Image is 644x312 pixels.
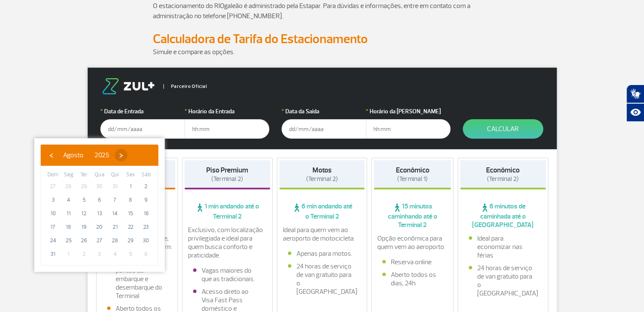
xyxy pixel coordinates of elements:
[93,180,106,193] span: 30
[124,247,137,261] span: 5
[377,234,448,251] p: Opção econômica para quem vem ao aeroporto.
[108,234,122,247] span: 28
[92,170,108,180] th: weekday
[206,166,248,175] strong: Piso Premium
[139,207,153,220] span: 16
[486,166,520,175] strong: Econômico
[46,207,60,220] span: 10
[282,119,366,139] input: dd/mm/aaaa
[62,220,75,234] span: 18
[45,150,127,158] bs-datepicker-navigation-view: ​ ​ ​
[45,149,58,161] button: ‹
[100,119,185,139] input: dd/mm/aaaa
[62,180,75,193] span: 28
[124,193,137,207] span: 8
[115,149,127,161] button: ›
[139,180,153,193] span: 2
[460,202,546,229] span: 6 minutos de caminhada até o [GEOGRAPHIC_DATA]
[153,1,492,21] p: O estacionamento do RIOgaleão é administrado pela Estapar. Para dúvidas e informações, entre em c...
[76,170,92,180] th: weekday
[469,264,537,298] li: 24 horas de serviço de van gratuito para o [GEOGRAPHIC_DATA]
[626,85,644,103] button: Abrir tradutor de língua de sinais.
[374,202,451,229] span: 15 minutos caminhando até o Terminal 2
[93,234,106,247] span: 27
[288,262,357,296] li: 24 horas de serviço de van gratuito para o [GEOGRAPHIC_DATA]
[46,193,60,207] span: 3
[93,193,106,207] span: 6
[312,166,332,175] strong: Motos
[62,193,75,207] span: 4
[62,247,75,261] span: 1
[124,234,137,247] span: 29
[282,107,366,116] label: Data da Saída
[283,226,362,243] p: Ideal para quem vem ao aeroporto de motocicleta.
[77,207,91,220] span: 12
[62,234,75,247] span: 25
[34,138,165,272] bs-datepicker-container: calendar
[306,175,338,183] span: (Terminal 2)
[626,85,644,122] div: Plugin de acessibilidade da Hand Talk.
[100,78,156,94] img: logo-zul.png
[163,84,207,89] span: Parceiro Oficial
[61,170,77,180] th: weekday
[188,226,267,260] p: Exclusivo, com localização privilegiada e ideal para quem busca conforto e praticidade.
[185,107,269,116] label: Horário da Entrada
[89,149,115,161] button: 2025
[139,234,153,247] span: 30
[382,258,442,266] li: Reserva online
[626,103,644,122] button: Abrir recursos assistivos.
[93,220,106,234] span: 20
[124,220,137,234] span: 22
[139,247,153,261] span: 6
[46,234,60,247] span: 24
[93,207,106,220] span: 13
[153,47,492,57] p: Simule e compare as opções.
[279,202,365,221] span: 6 min andando até o Terminal 2
[288,249,357,258] li: Apenas para motos.
[107,170,123,180] th: weekday
[77,247,91,261] span: 2
[77,220,91,234] span: 19
[124,180,137,193] span: 1
[108,247,122,261] span: 4
[469,234,537,260] li: Ideal para economizar nas férias
[46,247,60,261] span: 31
[382,271,442,287] li: Aberto todos os dias, 24h.
[62,207,75,220] span: 11
[77,180,91,193] span: 29
[46,220,60,234] span: 17
[77,193,91,207] span: 5
[124,207,137,220] span: 15
[185,202,270,221] span: 1 min andando até o Terminal 2
[463,119,543,139] button: Calcular
[107,258,167,300] li: Fácil acesso aos pontos de embarque e desembarque do Terminal
[58,149,89,161] button: Agosto
[185,119,269,139] input: hh:mm
[366,119,451,139] input: hh:mm
[123,170,138,180] th: weekday
[108,180,122,193] span: 31
[193,266,262,283] li: Vagas maiores do que as tradicionais.
[93,247,106,261] span: 3
[108,220,122,234] span: 21
[139,193,153,207] span: 9
[153,31,492,47] h2: Calculadora de Tarifa do Estacionamento
[397,175,428,183] span: (Terminal 1)
[396,166,429,175] strong: Econômico
[94,151,109,159] span: 2025
[100,107,185,116] label: Data de Entrada
[46,180,60,193] span: 27
[108,193,122,207] span: 7
[63,151,83,159] span: Agosto
[77,234,91,247] span: 26
[138,170,154,180] th: weekday
[211,175,243,183] span: (Terminal 2)
[366,107,451,116] label: Horário da [PERSON_NAME]
[45,170,61,180] th: weekday
[139,220,153,234] span: 23
[487,175,519,183] span: (Terminal 2)
[108,207,122,220] span: 14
